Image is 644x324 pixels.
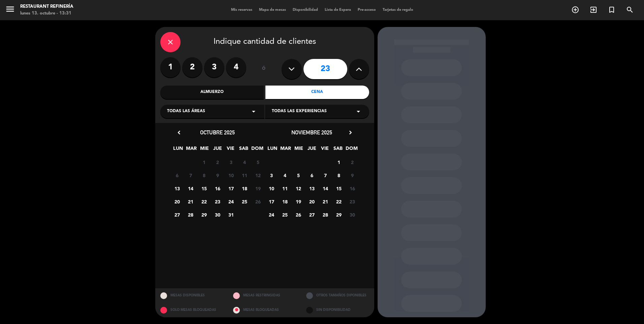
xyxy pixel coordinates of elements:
[225,209,236,220] span: 31
[212,170,223,181] span: 9
[225,196,236,207] span: 24
[252,170,263,181] span: 12
[347,157,358,168] span: 2
[185,170,196,181] span: 7
[20,10,73,17] div: lunes 13. octubre - 13:31
[265,86,369,99] div: Cena
[251,144,262,156] span: DOM
[185,196,196,207] span: 21
[301,288,374,303] div: OTROS TAMAÑOS DIPONIBLES
[347,196,358,207] span: 23
[333,196,344,207] span: 22
[306,144,317,156] span: JUE
[5,4,15,17] button: menu
[320,170,331,181] span: 7
[166,38,174,46] i: close
[239,157,250,168] span: 4
[293,209,304,220] span: 26
[266,209,277,220] span: 24
[256,8,289,12] span: Mapa de mesas
[171,183,183,194] span: 13
[171,209,183,220] span: 27
[280,144,291,156] span: MAR
[306,209,317,220] span: 27
[347,129,354,136] i: chevron_right
[332,144,344,156] span: SAB
[291,129,332,136] span: noviembre 2025
[155,303,228,317] div: SOLO MESAS BLOQUEADAS
[252,157,263,168] span: 5
[379,8,417,12] span: Tarjetas de regalo
[228,303,301,317] div: MESAS BLOQUEADAS
[252,196,263,207] span: 26
[160,32,369,52] div: Indique cantidad de clientes
[212,183,223,194] span: 16
[608,6,616,14] i: turned_in_not
[182,57,202,77] label: 2
[354,107,362,116] i: arrow_drop_down
[279,170,290,181] span: 4
[333,157,344,168] span: 1
[228,288,301,303] div: MESAS RESTRINGIDAS
[306,196,317,207] span: 20
[267,144,278,156] span: LUN
[347,209,358,220] span: 30
[160,86,264,99] div: Almuerzo
[279,209,290,220] span: 25
[293,183,304,194] span: 12
[212,209,223,220] span: 30
[225,144,236,156] span: VIE
[333,170,344,181] span: 8
[175,129,183,136] i: chevron_left
[320,209,331,220] span: 28
[266,196,277,207] span: 17
[155,288,228,303] div: MESAS DISPONIBLES
[238,144,249,156] span: SAB
[212,196,223,207] span: 23
[239,196,250,207] span: 25
[272,108,327,115] span: Todas las experiencias
[167,108,205,115] span: Todas las áreas
[198,170,210,181] span: 8
[293,196,304,207] span: 19
[185,183,196,194] span: 14
[171,170,183,181] span: 6
[347,183,358,194] span: 16
[200,129,235,136] span: octubre 2025
[626,6,634,14] i: search
[306,170,317,181] span: 6
[204,57,224,77] label: 3
[266,170,277,181] span: 3
[198,157,210,168] span: 1
[589,6,598,14] i: exit_to_app
[320,196,331,207] span: 21
[250,107,258,116] i: arrow_drop_down
[571,6,579,14] i: add_circle_outline
[199,144,210,156] span: MIE
[198,209,210,220] span: 29
[198,196,210,207] span: 22
[20,3,73,10] div: Restaurant Refinería
[293,144,304,156] span: MIE
[225,157,236,168] span: 3
[289,8,321,12] span: Disponibilidad
[333,209,344,220] span: 29
[306,183,317,194] span: 13
[225,183,236,194] span: 17
[186,144,197,156] span: MAR
[253,57,275,81] div: ó
[171,196,183,207] span: 20
[354,8,379,12] span: Pre-acceso
[252,183,263,194] span: 19
[346,144,357,156] span: DOM
[239,183,250,194] span: 18
[5,4,15,14] i: menu
[172,144,184,156] span: LUN
[320,183,331,194] span: 14
[279,196,290,207] span: 18
[228,8,256,12] span: Mis reservas
[293,170,304,181] span: 5
[321,8,354,12] span: Lista de Espera
[212,144,223,156] span: JUE
[301,303,374,317] div: SIN DISPONIBILIDAD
